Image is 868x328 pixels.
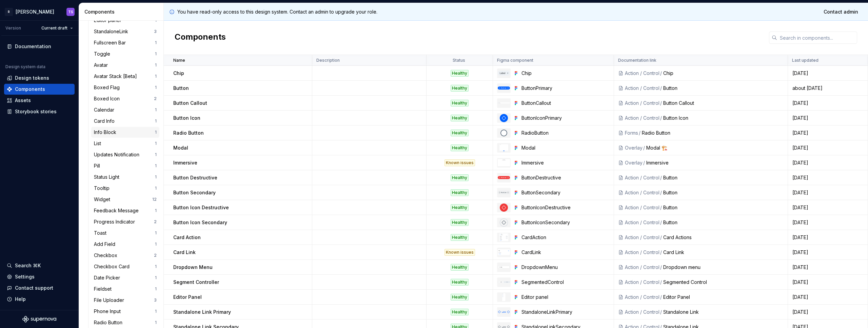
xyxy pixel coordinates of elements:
div: ButtonIconPrimary [521,115,610,121]
div: Segmented Control [663,279,784,286]
div: DropdownMenu [521,264,610,271]
div: 12 [152,197,157,202]
div: 1 [155,320,157,325]
div: [DATE] [788,219,867,226]
div: [DATE] [788,159,867,166]
p: Documentation link [618,58,656,63]
a: Progress Indicator2 [91,216,159,227]
div: [DATE] [788,249,867,256]
div: / [659,294,663,301]
div: 1 [155,174,157,180]
div: Progress Indicator [94,218,138,225]
div: Healthy [451,115,469,121]
a: Pill1 [91,160,159,171]
div: StandaloneLinkPrimary [521,309,610,315]
div: / [659,100,663,107]
div: Fieldset [94,286,114,292]
a: StandaloneLink3 [91,26,159,37]
div: 3 [154,297,157,303]
a: Tooltip1 [91,183,159,194]
img: Chip [498,71,510,76]
img: ButtonCallout [498,102,510,104]
div: Healthy [451,174,469,181]
p: Editor Panel [173,294,202,301]
div: 1 [155,141,157,146]
a: Status Light1 [91,172,159,182]
a: Toggle1 [91,49,159,59]
div: Toast [94,230,109,236]
div: Chip [521,70,610,77]
div: [DATE] [788,174,867,181]
div: Design tokens [15,75,49,81]
div: 1 [155,264,157,269]
div: Info Block [94,129,119,136]
div: Action / Control [625,85,659,92]
p: Immersive [173,159,197,166]
div: Design system data [5,64,45,70]
div: ButtonPrimary [521,85,610,92]
div: Settings [15,273,35,280]
a: Boxed Icon2 [91,93,159,104]
p: Modal [173,144,188,151]
div: Checkbox [94,252,120,259]
img: RadioButton [500,129,507,137]
div: 2 [154,253,157,258]
div: CardLink [521,249,610,256]
p: Button Icon Destructive [173,204,229,211]
p: Description [316,58,340,63]
img: Editor panel [502,293,506,301]
div: 3 [154,29,157,34]
div: [PERSON_NAME] [16,8,54,15]
div: 1 [155,230,157,236]
div: Widget [94,196,113,203]
a: Info Block1 [91,127,159,138]
div: Chip [663,70,784,77]
p: Name [173,58,185,63]
p: Standalone Link Primary [173,309,231,315]
p: Button Secondary [173,189,216,196]
a: Supernova Logo [22,316,56,323]
div: [DATE] [788,204,867,211]
div: [DATE] [788,309,867,315]
div: 1 [155,309,157,314]
div: 1 [155,275,157,281]
div: 1 [155,107,157,113]
div: Avatar [94,62,111,69]
div: R [5,8,13,16]
p: Card Action [173,234,201,241]
div: Editor Panel [663,294,784,301]
div: Button [663,174,784,181]
div: Standalone Link [663,309,784,315]
div: ButtonCallout [521,100,610,107]
div: 1 [155,208,157,213]
div: 1 [155,130,157,135]
a: Assets [4,95,75,106]
div: Healthy [451,130,469,136]
div: 2 [154,96,157,101]
div: Add Field [94,241,118,248]
div: / [659,279,663,286]
div: Avatar Stack [Beta] [94,73,140,80]
div: Storybook stories [15,108,57,115]
div: Healthy [451,219,469,226]
div: Forms [625,130,638,136]
div: StandaloneLink [94,28,131,35]
div: Button Icon [663,115,784,121]
div: Healthy [451,204,469,211]
div: 1 [155,186,157,191]
a: Avatar Stack [Beta]1 [91,71,159,82]
a: Checkbox Card1 [91,261,159,272]
div: Button [663,219,784,226]
div: [DATE] [788,130,867,136]
div: 1 [155,51,157,57]
p: Dropdown Menu [173,264,213,271]
a: Contact admin [819,6,863,18]
div: Calendar [94,107,117,113]
p: Button Callout [173,100,207,107]
div: Radio Button [94,319,125,326]
div: Components [15,86,45,93]
a: Calendar1 [91,104,159,115]
div: [DATE] [788,279,867,286]
div: / [659,204,663,211]
span: Current draft [41,25,67,31]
